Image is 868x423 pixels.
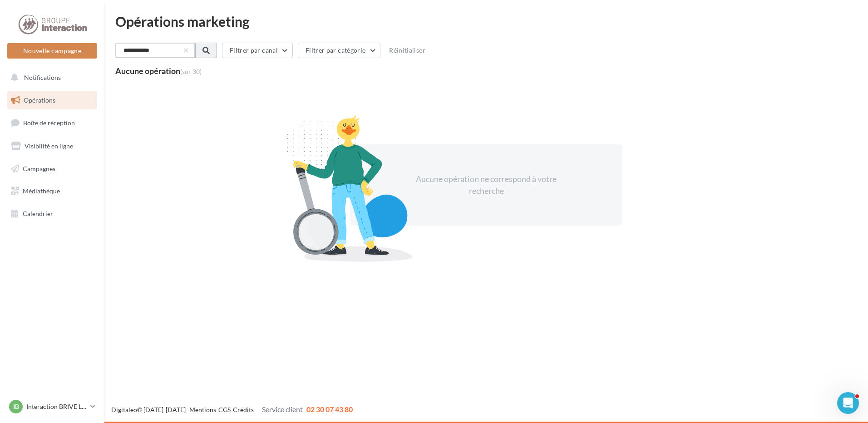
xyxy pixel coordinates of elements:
span: Médiathèque [23,187,60,195]
span: Campagnes [23,164,55,172]
span: Notifications [24,74,61,81]
a: Médiathèque [5,182,99,201]
span: Boîte de réception [23,119,75,127]
div: Opérations marketing [115,15,857,28]
span: Calendrier [23,210,53,217]
span: Service client [262,405,303,413]
button: Filtrer par catégorie [298,43,380,58]
a: Digitaleo [111,406,137,413]
button: Réinitialiser [385,45,429,56]
a: Opérations [5,91,99,110]
span: (sur 30) [180,68,202,75]
iframe: Intercom live chat [837,392,859,414]
button: Filtrer par canal [222,43,293,58]
span: IB [13,402,19,411]
a: CGS [218,406,231,413]
a: Calendrier [5,204,99,223]
a: Boîte de réception [5,113,99,133]
p: Interaction BRIVE LA GAILLARDE [26,402,87,411]
a: Visibilité en ligne [5,137,99,156]
a: Crédits [233,406,254,413]
button: Notifications [5,68,95,87]
div: Aucune opération ne correspond à votre recherche [408,173,564,197]
a: Mentions [189,406,216,413]
span: Visibilité en ligne [25,142,73,150]
div: Aucune opération [115,67,202,75]
span: © [DATE]-[DATE] - - - [111,406,353,413]
span: 02 30 07 43 80 [306,405,353,413]
span: Opérations [24,96,55,104]
button: Nouvelle campagne [7,43,97,59]
a: Campagnes [5,159,99,178]
a: IB Interaction BRIVE LA GAILLARDE [7,398,97,415]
